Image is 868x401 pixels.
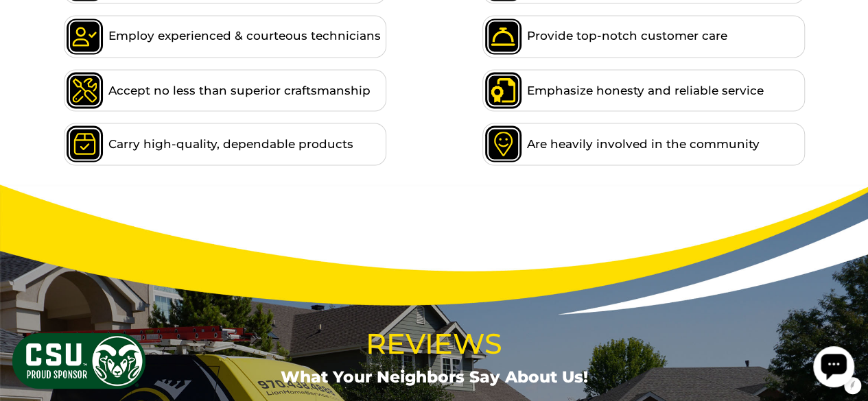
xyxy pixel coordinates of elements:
[108,81,371,99] span: Accept no less than superior craftsmanship
[527,81,764,99] span: Emphasize honesty and reliable service
[10,331,148,391] img: CSU Sponsor Badge
[281,364,588,388] span: What Your Neighbors Say About Us!
[527,134,760,153] span: Are heavily involved in the community
[108,134,353,153] span: Carry high-quality, dependable products
[108,27,381,45] span: Employ experienced & courteous technicians
[527,27,727,45] span: Provide top-notch customer care
[5,5,47,47] div: Open chat widget
[366,321,502,364] span: Reviews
